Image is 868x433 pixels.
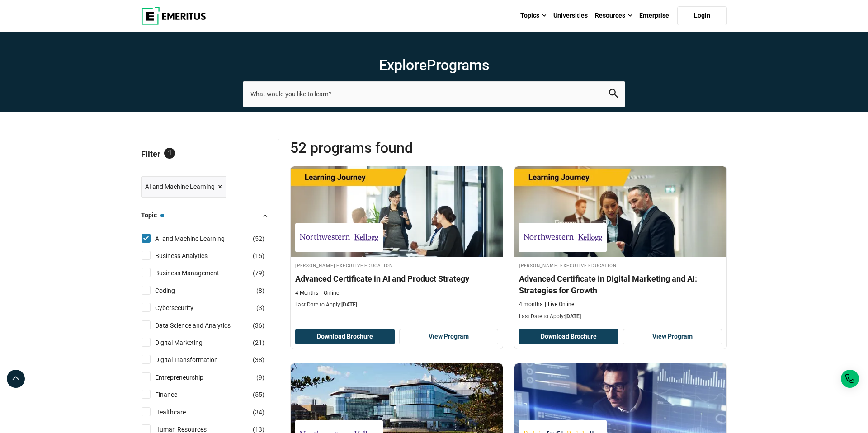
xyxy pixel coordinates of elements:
a: Entrepreneurship [155,372,222,382]
p: Filter [141,139,272,169]
span: 9 [259,374,262,381]
span: 8 [259,287,262,294]
a: Coding [155,286,193,296]
a: AI and Machine Learning × [141,176,226,198]
span: × [218,180,222,193]
span: ( ) [256,372,264,382]
span: [DATE] [341,301,357,308]
a: View Program [399,329,499,344]
span: 13 [255,426,262,433]
a: Finance [155,390,195,400]
span: Programs [427,56,489,74]
span: ( ) [253,251,264,261]
button: search [609,89,618,99]
input: search-page [243,81,625,107]
span: 79 [255,269,262,277]
a: Login [677,6,727,25]
a: AI and Machine Learning [155,234,243,244]
img: Advanced Certificate in Digital Marketing and AI: Strategies for Growth | Online AI and Machine L... [514,166,726,257]
span: [DATE] [565,313,581,320]
p: Live Online [545,301,574,308]
p: 4 Months [295,289,318,297]
a: Digital Transformation [155,355,236,365]
span: ( ) [256,303,264,313]
span: ( ) [253,390,264,400]
span: 52 [255,235,262,242]
a: Business Analytics [155,251,226,261]
a: Cybersecurity [155,303,212,313]
span: 15 [255,252,262,259]
a: Healthcare [155,407,204,417]
span: ( ) [253,338,264,348]
a: Reset all [244,149,272,161]
span: Topic [141,210,164,220]
span: 21 [255,339,262,346]
p: Last Date to Apply: [519,313,722,320]
span: 52 Programs found [290,139,509,157]
span: AI and Machine Learning [145,182,215,192]
p: Online [321,289,339,297]
span: ( ) [253,355,264,365]
a: search [609,91,618,100]
span: 34 [255,409,262,416]
button: Download Brochure [519,329,618,344]
a: Business Management [155,268,237,278]
button: Topic [141,209,272,222]
a: AI and Machine Learning Course by Kellogg Executive Education - September 11, 2025 Kellogg Execut... [514,166,726,325]
span: 55 [255,391,262,398]
button: Download Brochure [295,329,395,344]
span: 38 [255,356,262,363]
h4: Advanced Certificate in Digital Marketing and AI: Strategies for Growth [519,273,722,296]
a: Data Science and Analytics [155,320,249,330]
span: ( ) [253,320,264,330]
p: Last Date to Apply: [295,301,498,309]
span: 36 [255,322,262,329]
span: ( ) [253,234,264,244]
span: 3 [259,304,262,311]
h4: [PERSON_NAME] Executive Education [295,261,498,269]
p: 4 months [519,301,542,308]
span: ( ) [256,286,264,296]
h1: Explore [243,56,625,74]
a: View Program [623,329,722,344]
h4: [PERSON_NAME] Executive Education [519,261,722,269]
span: ( ) [253,268,264,278]
a: AI and Machine Learning Course by Kellogg Executive Education - September 11, 2025 Kellogg Execut... [291,166,503,314]
img: Advanced Certificate in AI and Product Strategy | Online AI and Machine Learning Course [291,166,503,257]
span: 1 [164,148,175,159]
a: Digital Marketing [155,338,221,348]
img: Kellogg Executive Education [300,227,378,248]
h4: Advanced Certificate in AI and Product Strategy [295,273,498,284]
img: Kellogg Executive Education [524,227,602,248]
span: ( ) [253,407,264,417]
